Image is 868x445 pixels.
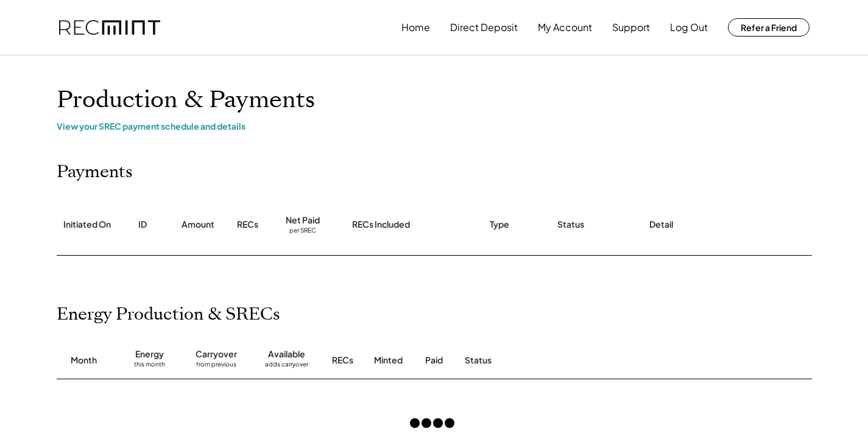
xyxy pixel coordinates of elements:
[425,354,443,366] div: Paid
[352,219,410,231] div: RECs Included
[728,18,810,37] button: Refer a Friend
[59,20,160,35] img: recmint-logotype%403x.png
[57,162,133,183] h2: Payments
[268,348,305,360] div: Available
[134,360,165,373] div: this month
[237,219,258,231] div: RECs
[138,219,147,231] div: ID
[57,304,280,325] h2: Energy Production & SRECs
[465,354,672,366] div: Status
[450,15,518,40] button: Direct Deposit
[63,219,111,231] div: Initiated On
[57,86,812,114] h1: Production & Payments
[649,219,673,231] div: Detail
[289,226,316,236] div: per SREC
[286,214,320,226] div: Net Paid
[196,348,237,360] div: Carryover
[182,219,214,231] div: Amount
[57,121,812,131] div: View your SREC payment schedule and details
[670,15,708,40] button: Log Out
[490,219,509,231] div: Type
[612,15,650,40] button: Support
[538,15,592,40] button: My Account
[374,354,403,366] div: Minted
[71,354,97,366] div: Month
[557,219,584,231] div: Status
[401,15,430,40] button: Home
[332,354,353,366] div: RECs
[135,348,164,360] div: Energy
[265,360,308,373] div: adds carryover
[196,360,236,373] div: from previous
